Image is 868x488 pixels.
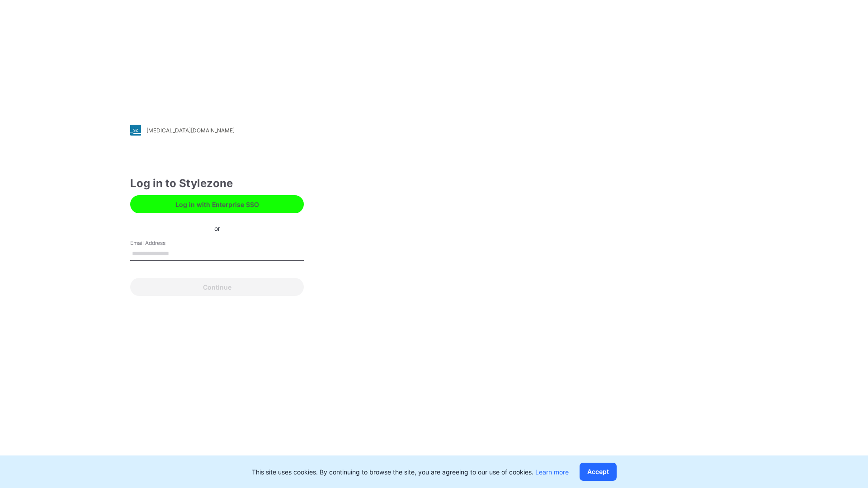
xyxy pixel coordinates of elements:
[130,125,304,136] a: [MEDICAL_DATA][DOMAIN_NAME]
[580,463,617,481] button: Accept
[130,175,304,192] div: Log in to Stylezone
[130,125,141,136] img: stylezone-logo.562084cfcfab977791bfbf7441f1a819.svg
[130,195,304,213] button: Log in with Enterprise SSO
[130,239,193,247] label: Email Address
[252,467,569,477] p: This site uses cookies. By continuing to browse the site, you are agreeing to our use of cookies.
[207,223,227,233] div: or
[732,23,845,39] img: browzwear-logo.e42bd6dac1945053ebaf764b6aa21510.svg
[146,127,235,134] div: [MEDICAL_DATA][DOMAIN_NAME]
[535,468,569,476] a: Learn more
